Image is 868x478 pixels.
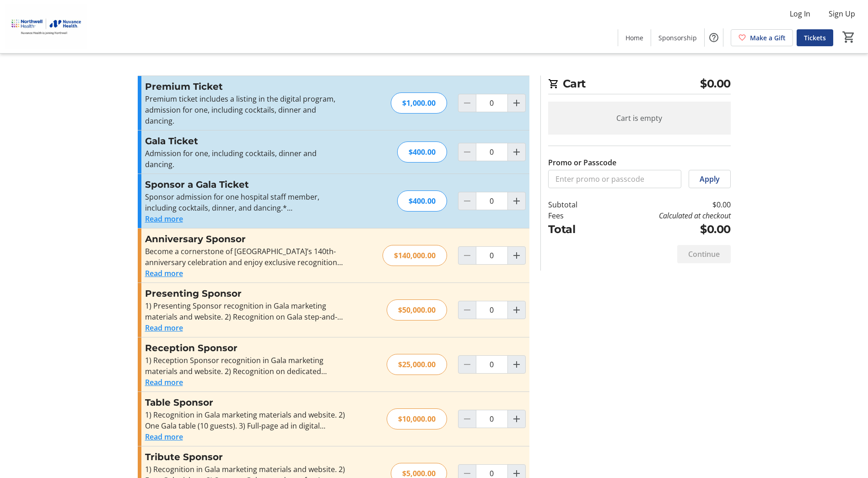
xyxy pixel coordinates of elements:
[383,245,447,266] div: $140,000.00
[829,8,855,19] span: Sign Up
[145,396,345,409] h3: Table Sponsor
[145,409,345,431] div: 1) Recognition in Gala marketing materials and website. 2) One Gala table (10 guests). 3) Full-pa...
[476,192,508,210] input: Sponsor a Gala Ticket Quantity
[145,355,345,377] div: 1) Reception Sponsor recognition in Gala marketing materials and website. 2) Recognition on dedic...
[508,247,525,264] button: Increment by one
[618,29,651,46] a: Home
[548,199,601,210] td: Subtotal
[145,213,183,224] button: Read more
[508,143,525,161] button: Increment by one
[705,28,723,47] button: Help
[145,300,345,322] div: 1) Presenting Sponsor recognition in Gala marketing materials and website. 2) Recognition on Gala...
[508,94,525,112] button: Increment by one
[145,377,183,388] button: Read more
[145,93,345,126] p: Premium ticket includes a listing in the digital program, admission for one, including cocktails,...
[601,221,730,238] td: $0.00
[625,33,643,43] span: Home
[397,141,447,163] div: $400.00
[658,33,697,43] span: Sponsorship
[145,268,183,279] button: Read more
[145,246,345,268] div: Become a cornerstone of [GEOGRAPHIC_DATA]’s 140th-anniversary celebration and enjoy exclusive rec...
[651,29,704,46] a: Sponsorship
[601,210,730,221] td: Calculated at checkout
[145,191,345,213] p: Sponsor admission for one hospital staff member, including cocktails, dinner, and dancing.*
[387,408,447,429] div: $10,000.00
[476,301,508,319] input: Presenting Sponsor Quantity
[508,410,525,428] button: Increment by one
[700,76,731,92] span: $0.00
[782,6,818,21] button: Log In
[476,355,508,374] input: Reception Sponsor Quantity
[387,299,447,320] div: $50,000.00
[508,192,525,210] button: Increment by one
[508,301,525,319] button: Increment by one
[821,6,863,21] button: Sign Up
[145,80,345,93] h3: Premium Ticket
[548,102,731,135] div: Cart is empty
[508,356,525,373] button: Increment by one
[387,354,447,375] div: $25,000.00
[145,322,183,333] button: Read more
[750,33,786,43] span: Make a Gift
[145,450,345,464] h3: Tribute Sponsor
[548,170,681,188] input: Enter promo or passcode
[145,431,183,442] button: Read more
[548,210,601,221] td: Fees
[145,287,345,300] h3: Presenting Sponsor
[548,76,731,94] h2: Cart
[476,246,508,265] input: Anniversary Sponsor Quantity
[689,170,731,188] button: Apply
[476,143,508,161] input: Gala Ticket Quantity
[601,199,730,210] td: $0.00
[145,232,345,246] h3: Anniversary Sponsor
[797,29,833,46] a: Tickets
[145,134,345,148] h3: Gala Ticket
[145,341,345,355] h3: Reception Sponsor
[841,29,857,45] button: Cart
[145,148,345,170] p: Admission for one, including cocktails, dinner and dancing.
[5,4,87,49] img: Nuvance Health's Logo
[548,157,616,168] label: Promo or Passcode
[548,221,601,238] td: Total
[391,92,447,114] div: $1,000.00
[804,33,826,43] span: Tickets
[397,190,447,212] div: $400.00
[476,94,508,112] input: Premium Ticket Quantity
[476,410,508,428] input: Table Sponsor Quantity
[790,8,810,19] span: Log In
[700,174,720,185] span: Apply
[145,178,345,191] h3: Sponsor a Gala Ticket
[731,29,793,46] a: Make a Gift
